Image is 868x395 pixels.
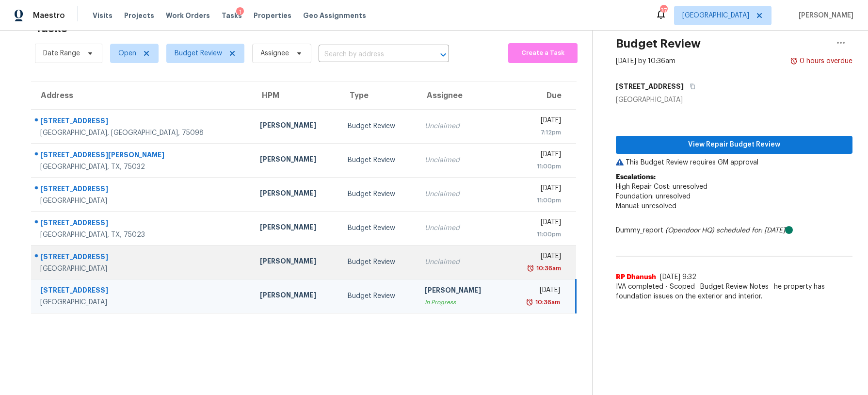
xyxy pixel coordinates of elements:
div: [PERSON_NAME] [260,290,332,302]
div: [DATE] by 10:36am [616,56,675,66]
div: [PERSON_NAME] [260,188,332,200]
img: Overdue Alarm Icon [527,263,534,273]
div: [PERSON_NAME] [260,120,332,132]
h2: Tasks [35,23,67,33]
div: Unclaimed [425,223,497,233]
div: [STREET_ADDRESS] [40,116,244,128]
div: [STREET_ADDRESS] [40,252,244,264]
div: [DATE] [513,217,561,230]
div: Budget Review [348,291,409,301]
div: Budget Review [348,189,409,199]
div: Unclaimed [425,189,497,199]
div: [DATE] [513,285,560,297]
button: Copy Address [684,78,697,95]
div: 37 [660,6,667,16]
span: High Repair Cost: unresolved [616,183,707,190]
div: Budget Review [348,223,409,233]
div: [GEOGRAPHIC_DATA], TX, 75032 [40,162,244,172]
div: [GEOGRAPHIC_DATA] [40,196,244,206]
span: [GEOGRAPHIC_DATA] [682,11,749,20]
span: Assignee [260,49,289,58]
div: 10:36am [533,297,560,307]
div: [DATE] [513,115,561,128]
th: Due [505,82,576,109]
div: 11:00pm [513,230,561,239]
div: 1 [236,7,244,17]
div: 11:00pm [513,196,561,205]
th: Assignee [417,82,505,109]
span: Foundation: unresolved [616,193,691,200]
span: Maestro [33,11,65,20]
div: [PERSON_NAME] [425,285,497,297]
th: Address [31,82,252,109]
div: [DATE] [513,149,561,162]
span: View Repair Budget Review [624,139,845,151]
span: Date Range [43,49,80,58]
span: Properties [254,11,291,20]
span: Create a Task [513,48,573,59]
i: scheduled for: [DATE] [716,227,785,234]
p: This Budget Review requires GM approval [616,158,852,167]
div: [GEOGRAPHIC_DATA], [GEOGRAPHIC_DATA], 75098 [40,128,244,138]
div: Budget Review [348,121,409,131]
span: IVA completed - Scoped as per the hpm notes. The property has foundation issues on the exterior a... [616,282,852,301]
div: [GEOGRAPHIC_DATA] [40,297,244,307]
div: [STREET_ADDRESS][PERSON_NAME] [40,150,244,162]
button: Open [436,48,450,62]
b: Escalations: [616,174,656,181]
div: 0 hours overdue [798,56,852,66]
div: [GEOGRAPHIC_DATA] [616,95,852,105]
div: [DATE] [513,251,561,263]
div: [PERSON_NAME] [260,256,332,268]
i: (Opendoor HQ) [665,227,714,234]
span: Visits [93,11,113,20]
div: 7:12pm [513,128,561,137]
span: [DATE] 9:32 [660,274,696,280]
h2: Budget Review [616,39,701,49]
span: Tasks [222,12,242,19]
span: Budget Review Notes [694,282,774,292]
div: Budget Review [348,257,409,267]
div: [DATE] [513,183,561,196]
div: Unclaimed [425,155,497,165]
div: [PERSON_NAME] [260,154,332,166]
div: Unclaimed [425,121,497,131]
div: 11:00pm [513,162,561,171]
div: [STREET_ADDRESS] [40,218,244,230]
span: Work Orders [166,11,210,20]
div: Unclaimed [425,257,497,267]
th: Type [340,82,417,109]
th: HPM [252,82,340,109]
div: [PERSON_NAME] [260,222,332,234]
span: RP Dhanush [616,272,656,282]
span: [PERSON_NAME] [795,11,853,20]
img: Overdue Alarm Icon [526,297,533,307]
div: [STREET_ADDRESS] [40,285,244,297]
img: Overdue Alarm Icon [790,56,798,66]
div: Dummy_report [616,226,852,235]
div: Budget Review [348,155,409,165]
div: [GEOGRAPHIC_DATA], TX, 75023 [40,230,244,240]
div: [STREET_ADDRESS] [40,184,244,196]
span: Projects [124,11,154,20]
span: Geo Assignments [303,11,366,20]
div: [GEOGRAPHIC_DATA] [40,264,244,274]
span: Open [118,49,136,58]
span: Manual: unresolved [616,203,676,210]
span: Budget Review [175,49,222,58]
div: In Progress [425,297,497,307]
button: View Repair Budget Review [616,136,852,154]
button: Create a Task [508,43,578,63]
h5: [STREET_ADDRESS] [616,82,684,91]
div: 10:36am [534,263,561,273]
input: Search by address [319,47,422,62]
